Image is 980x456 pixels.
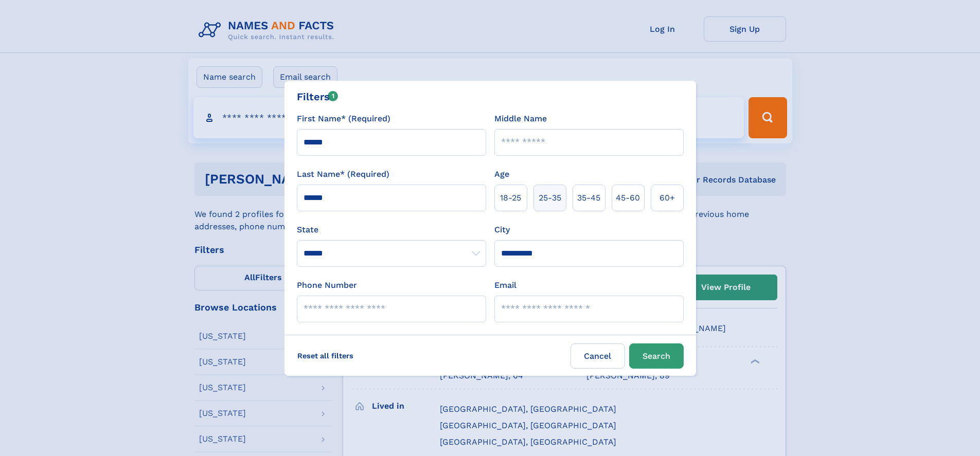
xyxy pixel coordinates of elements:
span: 35‑45 [577,192,600,204]
label: Email [494,279,516,291]
label: Cancel [571,343,625,369]
label: Last Name* (Required) [297,168,389,180]
label: Middle Name [494,113,547,125]
span: 18‑25 [500,192,521,204]
label: Phone Number [297,279,357,291]
div: Filters [297,89,338,104]
label: Age [494,168,509,180]
label: First Name* (Required) [297,113,390,125]
label: State [297,224,486,236]
label: City [494,224,510,236]
span: 25‑35 [539,192,561,204]
span: 60+ [660,192,675,204]
span: 45‑60 [616,192,640,204]
label: Reset all filters [291,343,360,368]
button: Search [629,343,684,369]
